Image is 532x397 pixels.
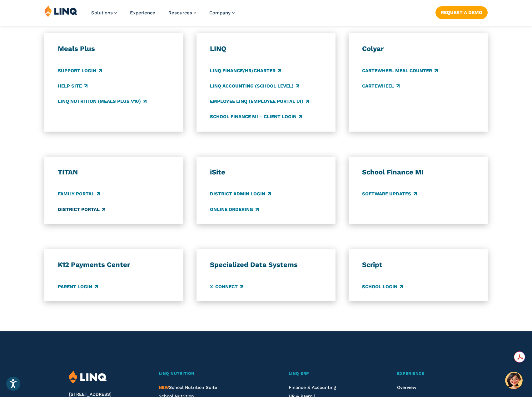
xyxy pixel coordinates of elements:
[159,371,195,376] span: LINQ Nutrition
[210,191,271,198] a: District Admin Login
[58,44,170,53] h3: Meals Plus
[159,370,260,377] a: LINQ Nutrition
[210,283,243,290] a: X-Connect
[435,5,488,19] nav: Button Navigation
[168,10,192,16] span: Resources
[435,6,488,19] a: Request a Demo
[91,10,117,16] a: Solutions
[397,385,416,390] a: Overview
[362,44,474,53] h3: Colyar
[209,10,231,16] span: Company
[362,67,438,74] a: CARTEWHEEL Meal Counter
[210,44,322,53] h3: LINQ
[159,385,169,390] span: NEW
[69,370,107,384] img: LINQ | K‑12 Software
[210,113,302,120] a: School Finance MI – Client Login
[362,191,417,198] a: Software Updates
[210,206,259,213] a: Online Ordering
[210,67,281,74] a: LINQ Finance/HR/Charter
[210,260,322,269] h3: Specialized Data Systems
[209,10,235,16] a: Company
[91,5,235,26] nav: Primary Navigation
[58,206,105,213] a: District Portal
[168,10,196,16] a: Resources
[130,10,155,16] a: Experience
[58,83,87,89] a: Help Site
[210,168,322,177] h3: iSite
[505,372,523,389] button: Hello, have a question? Let’s chat.
[397,371,424,376] span: Experience
[58,98,147,105] a: LINQ Nutrition (Meals Plus v10)
[289,371,309,376] span: LINQ ERP
[91,10,113,16] span: Solutions
[362,260,474,269] h3: Script
[58,283,98,290] a: Parent Login
[397,370,463,377] a: Experience
[58,191,100,198] a: Family Portal
[159,385,217,390] span: School Nutrition Suite
[44,5,77,17] img: LINQ | K‑12 Software
[58,260,170,269] h3: K12 Payments Center
[362,168,474,177] h3: School Finance MI
[289,370,368,377] a: LINQ ERP
[58,67,102,74] a: Support Login
[159,385,217,390] a: NEWSchool Nutrition Suite
[210,98,309,105] a: Employee LINQ (Employee Portal UI)
[210,83,299,89] a: LINQ Accounting (school level)
[58,168,170,177] h3: TITAN
[362,83,400,89] a: CARTEWHEEL
[289,385,336,390] a: Finance & Accounting
[362,283,403,290] a: School Login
